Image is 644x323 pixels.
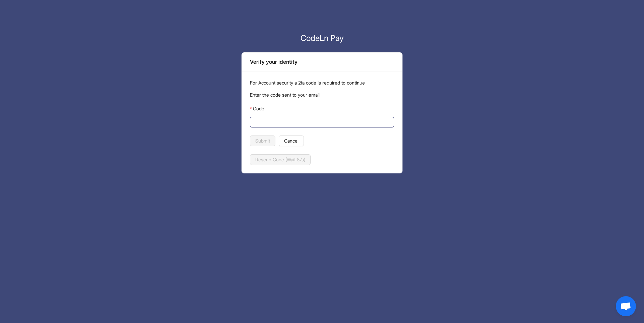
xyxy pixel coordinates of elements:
span: Resend Code (Wait 87s) [255,156,305,163]
div: Verify your identity [250,58,394,66]
span: Submit [255,137,270,145]
label: Code [250,103,264,114]
span: Cancel [284,137,299,145]
p: For Account security a 2fa code is required to continue [250,79,394,87]
a: Open chat [616,296,636,316]
button: Cancel [279,136,304,146]
p: Enter the code sent to your email [250,91,394,99]
p: CodeLn Pay [241,32,402,44]
button: Resend Code (Wait 87s) [250,154,311,165]
button: Submit [250,136,275,146]
input: Code [254,118,389,126]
